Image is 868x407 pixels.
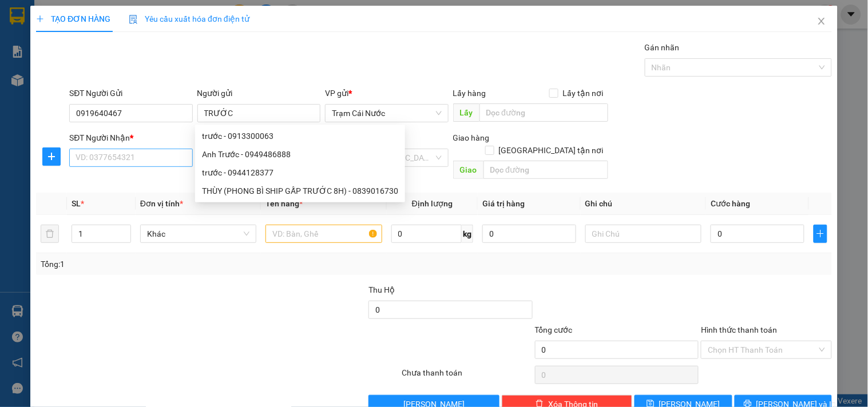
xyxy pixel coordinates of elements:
[453,133,490,142] span: Giao hàng
[814,225,827,243] button: plus
[195,182,405,200] div: THÙY (PHONG BÌ SHIP GẤP TRƯỚC 8H) - 0839016730
[368,285,395,294] span: Thu Hộ
[195,163,405,182] div: trước - 0944128377
[701,325,777,334] label: Hình thức thanh toán
[14,83,159,102] b: GỬI : Trạm Cái Nước
[581,193,706,215] th: Ghi chú
[36,15,44,23] span: plus
[585,225,701,243] input: Ghi Chú
[14,14,72,71] img: logo.jpg
[129,15,138,24] img: icon
[197,87,320,99] div: Người gửi
[147,225,249,242] span: Khác
[195,145,405,163] div: Anh Trước - 0949486888
[535,325,573,334] span: Tổng cước
[325,87,448,99] div: VP gửi
[41,225,59,243] button: delete
[453,103,479,122] span: Lấy
[202,166,398,179] div: trước - 0944128377
[129,14,249,23] span: Yêu cầu xuất hóa đơn điện tử
[483,161,608,179] input: Dọc đường
[482,225,576,243] input: 0
[107,28,478,42] li: 26 Phó Cơ Điều, Phường 12
[202,130,398,142] div: trước - 0913300063
[558,87,608,99] span: Lấy tận nơi
[711,199,750,208] span: Cước hàng
[43,152,60,161] span: plus
[817,17,826,26] span: close
[107,42,478,57] li: Hotline: 02839552959
[453,161,483,179] span: Giao
[69,131,192,144] div: SĐT Người Nhận
[202,185,398,197] div: THÙY (PHONG BÌ SHIP GẤP TRƯỚC 8H) - 0839016730
[265,199,303,208] span: Tên hàng
[42,147,61,166] button: plus
[265,225,382,243] input: VD: Bàn, Ghế
[36,14,110,23] span: TẠO ĐƠN HÀNG
[806,6,838,38] button: Close
[462,225,473,243] span: kg
[69,87,192,99] div: SĐT Người Gửi
[482,199,525,208] span: Giá trị hàng
[41,258,336,270] div: Tổng: 1
[412,199,453,208] span: Định lượng
[332,105,441,122] span: Trạm Cái Nước
[72,199,81,208] span: SL
[814,229,827,238] span: plus
[401,366,533,386] div: Chưa thanh toán
[645,43,680,52] label: Gán nhãn
[195,127,405,145] div: trước - 0913300063
[453,89,486,98] span: Lấy hàng
[494,144,608,157] span: [GEOGRAPHIC_DATA] tận nơi
[202,148,398,161] div: Anh Trước - 0949486888
[140,199,183,208] span: Đơn vị tính
[479,103,608,122] input: Dọc đường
